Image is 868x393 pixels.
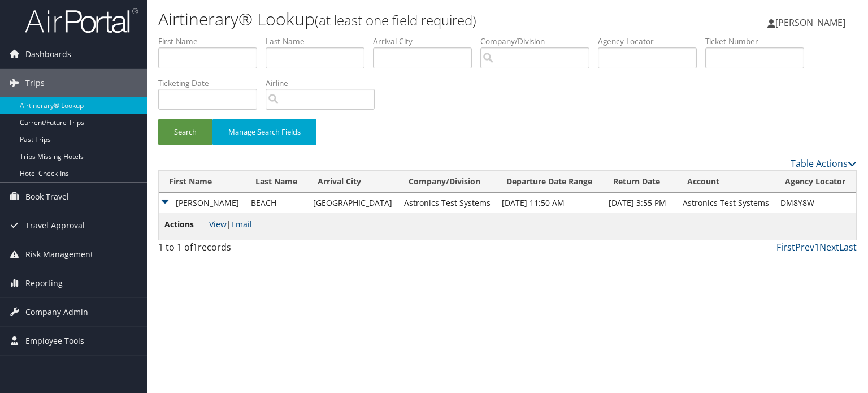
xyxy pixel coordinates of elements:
span: Risk Management [25,240,93,269]
a: Prev [795,241,814,253]
span: Actions [164,218,207,231]
label: Company/Division [480,36,598,47]
span: Company Admin [25,298,88,326]
a: Table Actions [791,157,857,170]
td: Astronics Test Systems [398,193,497,213]
td: [DATE] 11:50 AM [496,193,603,213]
th: Company/Division [398,171,497,193]
small: (at least one field required) [315,11,476,29]
a: 1 [814,241,819,253]
td: Astronics Test Systems [677,193,775,213]
th: Return Date: activate to sort column ascending [603,171,677,193]
a: [PERSON_NAME] [767,6,857,40]
td: [DATE] 3:55 PM [603,193,677,213]
span: Employee Tools [25,327,84,355]
th: Agency Locator: activate to sort column ascending [775,171,856,193]
label: Agency Locator [598,36,705,47]
label: Airline [266,77,383,89]
a: First [776,241,795,253]
h1: Airtinerary® Lookup [158,7,624,31]
td: BEACH [245,193,307,213]
td: [PERSON_NAME] [159,193,245,213]
span: Book Travel [25,183,69,211]
label: Last Name [266,36,373,47]
span: [PERSON_NAME] [775,16,845,29]
th: Last Name: activate to sort column ascending [245,171,307,193]
th: First Name: activate to sort column ascending [159,171,245,193]
label: Arrival City [373,36,480,47]
a: View [209,219,227,230]
span: Trips [25,69,45,97]
th: Account: activate to sort column ascending [677,171,775,193]
a: Last [839,241,857,253]
span: Travel Approval [25,211,85,240]
a: Email [231,219,252,230]
span: Dashboards [25,40,71,68]
label: Ticketing Date [158,77,266,89]
div: 1 to 1 of records [158,240,320,260]
td: [GEOGRAPHIC_DATA] [307,193,398,213]
span: | [209,219,252,230]
img: airportal-logo.png [25,7,138,34]
label: First Name [158,36,266,47]
label: Ticket Number [705,36,813,47]
span: 1 [193,241,198,253]
a: Next [819,241,839,253]
span: Reporting [25,269,63,297]
td: DM8Y8W [775,193,856,213]
button: Search [158,119,212,145]
th: Departure Date Range: activate to sort column ascending [496,171,603,193]
th: Arrival City: activate to sort column ascending [307,171,398,193]
button: Manage Search Fields [212,119,316,145]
